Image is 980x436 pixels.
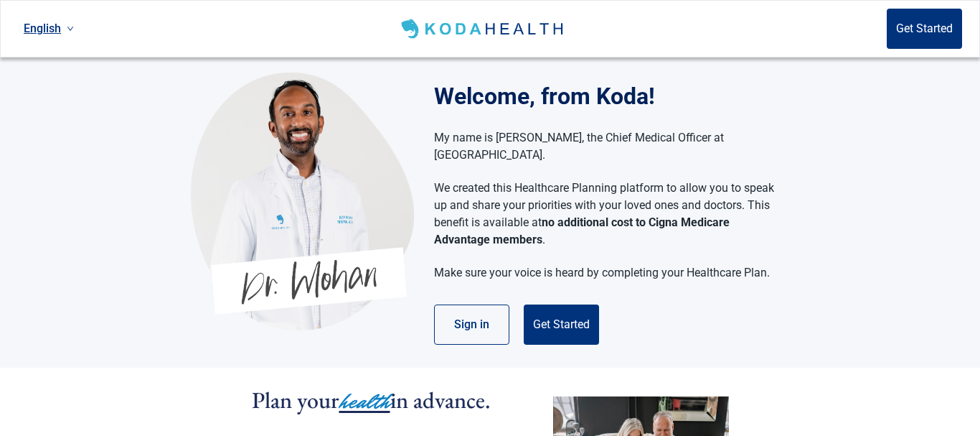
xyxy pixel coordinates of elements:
[887,9,962,49] button: Get Started
[252,385,339,415] span: Plan your
[398,17,568,40] img: Koda Health
[524,305,599,345] button: Get Started
[390,385,491,415] span: in advance.
[67,25,74,32] span: down
[191,72,414,330] img: Koda Health
[434,215,730,246] strong: no additional cost to Cigna Medicare Advantage members
[434,79,789,113] h1: Welcome, from Koda!
[434,305,509,345] button: Sign in
[434,180,775,249] p: We created this Healthcare Planning platform to allow you to speak up and share your priorities w...
[434,129,775,164] p: My name is [PERSON_NAME], the Chief Medical Officer at [GEOGRAPHIC_DATA].
[434,264,775,282] p: Make sure your voice is heard by completing your Healthcare Plan.
[339,386,390,417] span: health
[18,17,80,40] a: Current language: English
